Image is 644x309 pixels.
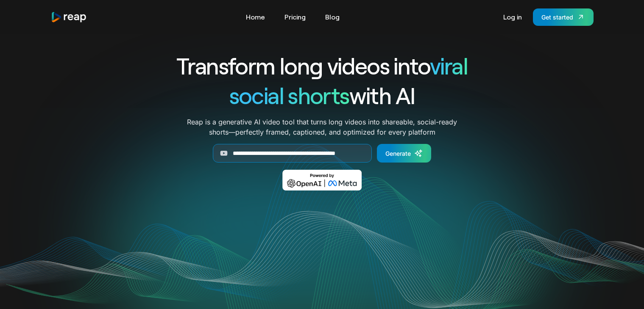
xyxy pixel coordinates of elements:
h1: Transform long videos into [146,51,499,80]
span: social shorts [229,81,349,109]
a: Blog [321,10,344,24]
div: Get started [541,13,573,22]
span: viral [430,52,468,79]
p: Reap is a generative AI video tool that turns long videos into shareable, social-ready shorts—per... [187,117,457,137]
form: Generate Form [146,144,499,163]
a: Home [242,10,269,24]
a: home [51,11,87,23]
a: Pricing [280,10,310,24]
img: reap logo [51,11,87,23]
a: Log in [499,10,526,24]
div: Generate [385,149,411,158]
img: Powered by OpenAI & Meta [282,170,362,190]
a: Generate [377,144,431,163]
h1: with AI [146,80,499,110]
a: Get started [533,8,594,26]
